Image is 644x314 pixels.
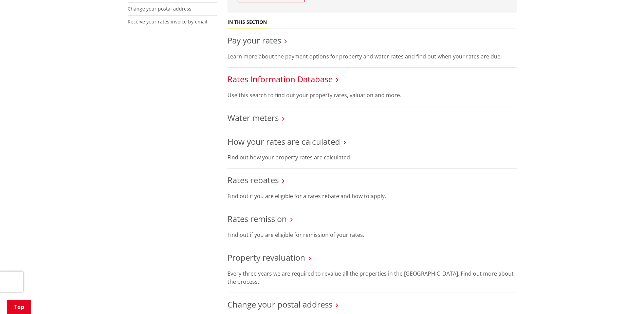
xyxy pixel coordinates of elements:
[613,285,637,310] iframe: Messenger Launcher
[7,300,31,314] a: Top
[227,174,279,186] a: Rates rebates
[128,5,191,12] a: Change your postal address
[227,35,281,46] a: Pay your rates
[227,213,287,224] a: Rates remission
[227,192,517,200] p: Find out if you are eligible for a rates rebate and how to apply.
[227,91,517,99] p: Use this search to find out your property rates, valuation and more.
[227,19,267,25] h5: In this section
[227,153,517,161] p: Find out how your property rates are calculated.
[227,269,517,286] p: Every three years we are required to revalue all the properties in the [GEOGRAPHIC_DATA]. Find ou...
[227,112,279,123] a: Water meters
[227,73,333,85] a: Rates Information Database
[227,299,332,310] a: Change your postal address
[227,252,305,263] a: Property revaluation
[227,52,517,60] p: Learn more about the payment options for property and water rates and find out when your rates ar...
[128,18,207,25] a: Receive your rates invoice by email
[227,136,340,147] a: How your rates are calculated
[227,231,517,239] p: Find out if you are eligible for remission of your rates.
